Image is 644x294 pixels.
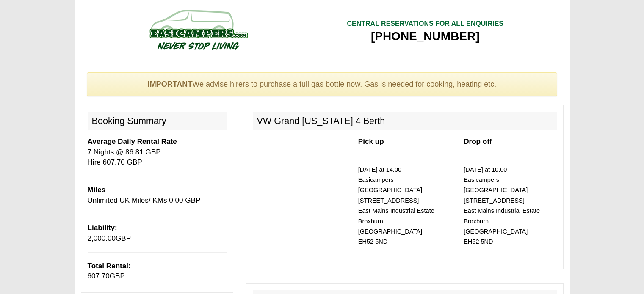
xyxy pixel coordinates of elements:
[358,137,384,146] b: Pick up
[118,6,279,53] img: campers-checkout-logo.png
[88,262,131,270] b: Total Rental:
[347,19,503,29] div: CENTRAL RESERVATIONS FOR ALL ENQUIRIES
[88,137,227,168] p: 7 Nights @ 86.81 GBP Hire 607.70 GBP
[148,80,193,88] strong: IMPORTANT
[358,166,434,245] small: [DATE] at 14.00 Easicampers [GEOGRAPHIC_DATA] [STREET_ADDRESS] East Mains Industrial Estate Broxb...
[88,234,116,242] span: 2,000.00
[88,186,106,194] b: Miles
[87,72,558,97] div: We advise hirers to purchase a full gas bottle now. Gas is needed for cooking, heating etc.
[464,166,540,245] small: [DATE] at 10.00 Easicampers [GEOGRAPHIC_DATA] [STREET_ADDRESS] East Mains Industrial Estate Broxb...
[253,112,557,130] h2: VW Grand [US_STATE] 4 Berth
[464,137,492,146] b: Drop off
[88,223,227,244] p: GBP
[88,261,227,282] p: GBP
[347,29,503,44] div: [PHONE_NUMBER]
[88,224,117,232] b: Liability:
[88,112,227,130] h2: Booking Summary
[88,272,110,280] span: 607.70
[88,137,177,146] b: Average Daily Rental Rate
[88,185,227,206] p: Unlimited UK Miles/ KMs 0.00 GBP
